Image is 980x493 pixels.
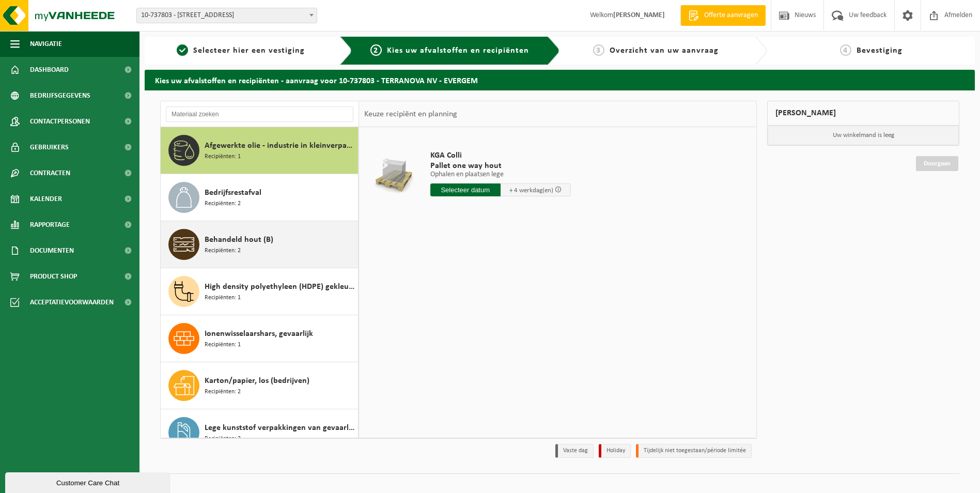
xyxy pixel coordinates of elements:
[5,470,173,493] iframe: chat widget
[30,160,70,186] span: Contracten
[30,57,69,83] span: Dashboard
[702,10,760,21] span: Offerte aanvragen
[150,44,332,57] a: 1Selecteer hier een vestiging
[161,268,359,315] button: High density polyethyleen (HDPE) gekleurd Recipiënten: 1
[30,289,114,315] span: Acceptatievoorwaarden
[137,8,317,23] span: 10-737803 - TERRANOVA NV - 9940 EVERGEM, GIPSWEG 6
[430,183,501,196] input: Selecteer datum
[205,293,241,303] span: Recipiënten: 1
[161,221,359,268] button: Behandeld hout (B) Recipiënten: 2
[161,174,359,221] button: Bedrijfsrestafval Recipiënten: 2
[166,106,353,122] input: Materiaal zoeken
[205,422,355,434] span: Lege kunststof verpakkingen van gevaarlijke stoffen
[680,5,766,26] a: Offerte aanvragen
[767,101,959,126] div: [PERSON_NAME]
[840,44,851,56] span: 4
[599,444,631,458] li: Holiday
[30,186,62,212] span: Kalender
[430,171,571,178] p: Ophalen en plaatsen lege
[30,264,77,289] span: Product Shop
[857,47,903,55] span: Bevestiging
[161,409,359,456] button: Lege kunststof verpakkingen van gevaarlijke stoffen Recipiënten: 2
[205,328,313,340] span: Ionenwisselaarshars, gevaarlijk
[636,444,752,458] li: Tijdelijk niet toegestaan/période limitée
[205,387,241,397] span: Recipiënten: 2
[205,281,355,293] span: High density polyethyleen (HDPE) gekleurd
[30,238,74,264] span: Documenten
[593,44,604,56] span: 3
[136,8,317,23] span: 10-737803 - TERRANOVA NV - 9940 EVERGEM, GIPSWEG 6
[610,47,719,55] span: Overzicht van uw aanvraag
[205,140,355,152] span: Afgewerkte olie - industrie in kleinverpakking
[370,44,382,56] span: 2
[161,315,359,362] button: Ionenwisselaarshars, gevaarlijk Recipiënten: 1
[30,134,69,160] span: Gebruikers
[30,31,62,57] span: Navigatie
[177,44,188,56] span: 1
[30,83,90,109] span: Bedrijfsgegevens
[387,47,529,55] span: Kies uw afvalstoffen en recipiënten
[555,444,594,458] li: Vaste dag
[193,47,305,55] span: Selecteer hier een vestiging
[430,150,571,161] span: KGA Colli
[359,101,462,127] div: Keuze recipiënt en planning
[916,156,958,171] a: Doorgaan
[205,375,309,387] span: Karton/papier, los (bedrijven)
[205,234,273,246] span: Behandeld hout (B)
[145,70,975,90] h2: Kies uw afvalstoffen en recipiënten - aanvraag voor 10-737803 - TERRANOVA NV - EVERGEM
[430,161,571,171] span: Pallet one way hout
[205,246,241,256] span: Recipiënten: 2
[205,434,241,444] span: Recipiënten: 2
[30,212,70,238] span: Rapportage
[205,187,261,199] span: Bedrijfsrestafval
[161,362,359,409] button: Karton/papier, los (bedrijven) Recipiënten: 2
[205,152,241,162] span: Recipiënten: 1
[30,109,90,134] span: Contactpersonen
[509,187,553,194] span: + 4 werkdag(en)
[768,126,959,145] p: Uw winkelmand is leeg
[161,127,359,174] button: Afgewerkte olie - industrie in kleinverpakking Recipiënten: 1
[205,199,241,209] span: Recipiënten: 2
[613,11,665,19] strong: [PERSON_NAME]
[205,340,241,350] span: Recipiënten: 1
